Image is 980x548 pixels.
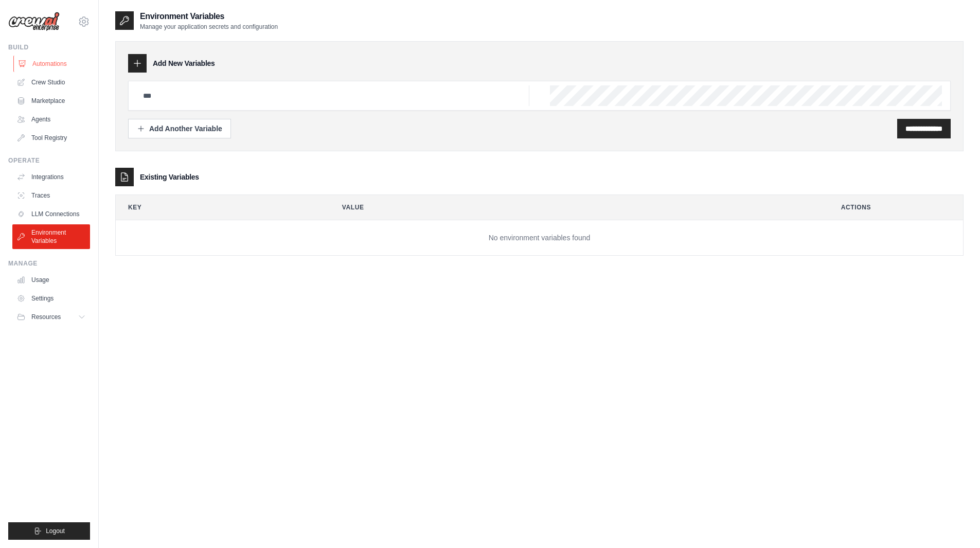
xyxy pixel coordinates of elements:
[12,169,90,185] a: Integrations
[116,220,963,256] td: No environment variables found
[13,56,91,72] a: Automations
[8,156,90,165] div: Operate
[8,522,90,540] button: Logout
[12,187,90,204] a: Traces
[46,527,65,535] span: Logout
[153,58,215,68] h3: Add New Variables
[12,111,90,128] a: Agents
[31,313,61,321] span: Resources
[137,123,222,134] div: Add Another Variable
[12,206,90,222] a: LLM Connections
[12,272,90,288] a: Usage
[8,259,90,268] div: Manage
[140,10,278,23] h2: Environment Variables
[12,74,90,91] a: Crew Studio
[12,290,90,307] a: Settings
[12,224,90,249] a: Environment Variables
[140,172,199,182] h3: Existing Variables
[829,195,963,220] th: Actions
[330,195,821,220] th: Value
[12,130,90,146] a: Tool Registry
[12,309,90,325] button: Resources
[8,12,60,31] img: Logo
[128,119,231,138] button: Add Another Variable
[140,23,278,31] p: Manage your application secrets and configuration
[12,93,90,109] a: Marketplace
[8,43,90,51] div: Build
[116,195,322,220] th: Key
